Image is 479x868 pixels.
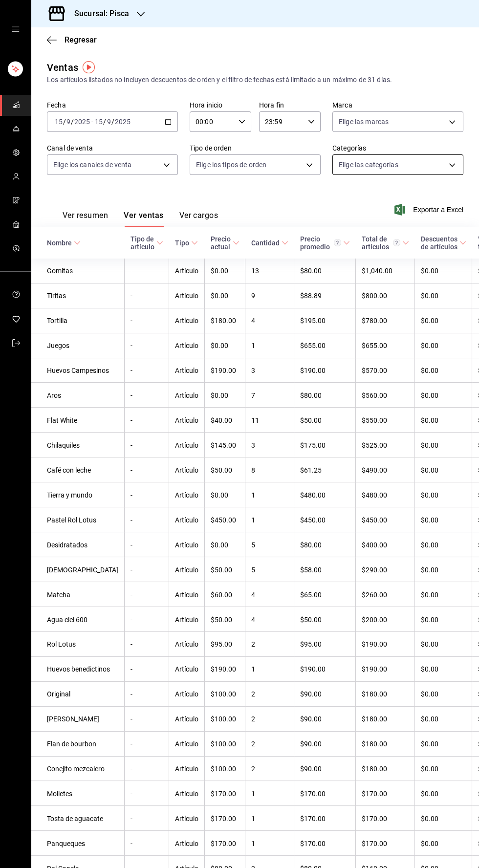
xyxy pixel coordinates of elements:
font: $560.00 [362,391,387,399]
font: $0.00 [421,342,438,350]
span: Nombre [47,239,81,247]
font: $90.00 [300,765,322,773]
font: $190.00 [300,367,326,374]
font: $180.00 [362,716,387,723]
font: $0.00 [421,541,438,549]
font: $450.00 [362,516,387,524]
font: Tortilla [47,317,67,325]
font: $525.00 [362,441,387,449]
font: 1 [251,790,255,798]
font: 4 [251,616,255,624]
font: $180.00 [362,691,387,698]
input: ---- [74,118,90,126]
button: cajón abierto [12,25,20,33]
font: - [131,566,132,574]
font: $400.00 [362,541,387,549]
font: Rol Lotus [47,641,76,649]
font: Cantidad [251,239,280,247]
font: $550.00 [362,416,387,424]
font: Artículo [175,342,198,350]
font: Aros [47,391,61,399]
font: - [91,118,93,126]
font: 7 [251,391,255,399]
input: -- [107,118,111,126]
font: $0.00 [211,541,228,549]
font: Artículo [175,840,198,847]
font: - [131,641,132,649]
font: - [131,367,132,374]
font: $190.00 [362,666,387,673]
font: 1 [251,666,255,673]
font: 1 [251,342,255,350]
font: - [131,317,132,325]
font: $65.00 [300,591,322,599]
font: Molletes [47,790,72,798]
font: $90.00 [300,691,322,698]
font: $0.00 [421,591,438,599]
font: $0.00 [421,317,438,325]
font: 11 [251,416,259,424]
font: 2 [251,641,255,649]
div: pestañas de navegación [63,210,218,227]
font: $480.00 [362,491,387,499]
font: - [131,616,132,624]
font: Ver resumen [63,211,108,220]
font: 1 [251,491,255,499]
font: $180.00 [362,740,387,748]
font: Exportar a Excel [413,206,463,214]
font: - [131,815,132,823]
font: Tiritas [47,292,66,300]
font: Huevos benedictinos [47,666,110,673]
font: $0.00 [421,641,438,649]
font: $170.00 [211,815,236,823]
font: Panqueques [47,840,85,847]
font: 2 [251,716,255,723]
input: -- [94,118,103,126]
font: Artículo [175,367,198,374]
font: Artículo [175,765,198,773]
font: - [131,516,132,524]
font: Elige las marcas [339,118,389,126]
font: $100.00 [211,691,236,698]
font: Descuentos de artículos [421,235,457,251]
font: Artículo [175,267,198,275]
font: Tierra y mundo [47,491,92,499]
font: $88.89 [300,292,322,300]
font: Total de artículos [362,235,389,251]
font: Artículo [175,541,198,549]
font: Artículo [175,391,198,399]
font: $100.00 [211,740,236,748]
font: Tipo de artículo [131,235,154,251]
font: Precio promedio [300,235,330,251]
font: - [131,840,132,847]
svg: El total de artículos considera cambios de precios en los artículos así como costos adicionales p... [393,239,400,246]
font: Nombre [47,239,72,247]
font: 13 [251,267,259,275]
font: Juegos [47,342,69,350]
font: Artículo [175,292,198,300]
font: Artículo [175,740,198,748]
font: Hora inicio [190,101,222,109]
font: $50.00 [211,566,232,574]
font: Marca [332,101,352,109]
font: Artículo [175,317,198,325]
font: Hora fin [259,101,284,109]
input: -- [54,118,63,126]
font: Flat White [47,416,77,424]
font: $0.00 [421,716,438,723]
input: -- [66,118,71,126]
font: Original [47,691,70,698]
font: - [131,541,132,549]
span: Tipo [175,239,198,247]
font: 9 [251,292,255,300]
font: $570.00 [362,367,387,374]
font: Artículo [175,691,198,698]
font: Artículo [175,815,198,823]
img: Marcador de información sobre herramientas [83,61,95,73]
span: Cantidad [251,239,288,247]
font: $0.00 [211,491,228,499]
font: - [131,790,132,798]
font: $145.00 [211,441,236,449]
font: $180.00 [211,317,236,325]
font: - [131,591,132,599]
